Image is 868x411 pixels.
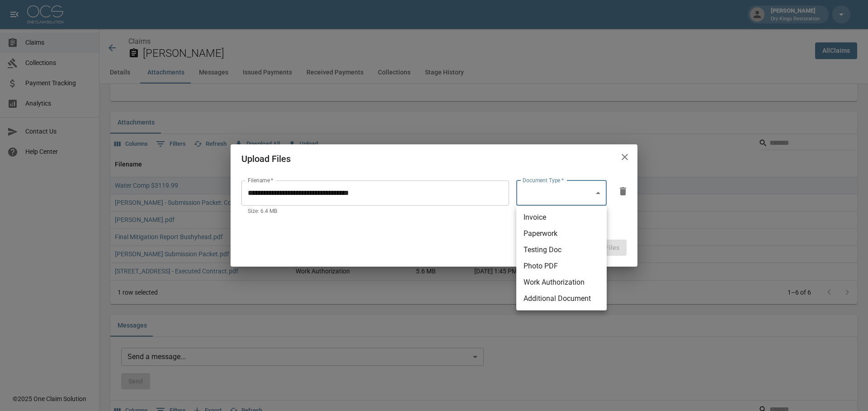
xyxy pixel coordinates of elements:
li: Testing Doc [516,242,607,258]
li: Additional Document [516,291,607,307]
li: Photo PDF [516,258,607,274]
li: Work Authorization [516,274,607,291]
li: Invoice [516,209,607,226]
li: Paperwork [516,226,607,242]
